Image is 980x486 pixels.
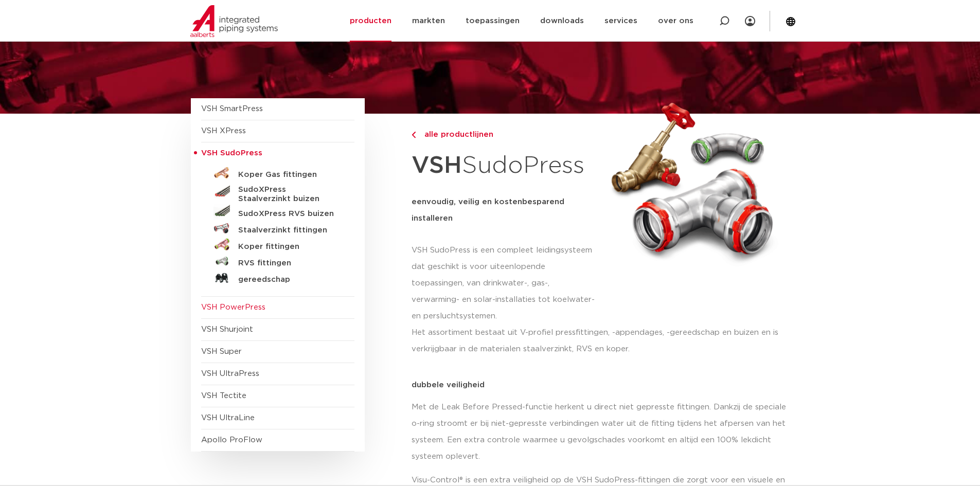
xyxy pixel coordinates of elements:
[201,127,246,135] a: VSH XPress
[201,220,354,237] a: Staalverzinkt fittingen
[238,275,340,284] h5: gereedschap
[201,204,354,220] a: SudoXPress RVS buizen
[201,370,259,377] a: VSH UltraPress
[201,436,262,444] a: Apollo ProFlow
[201,392,246,400] a: VSH Tectite
[201,269,354,286] a: gereedschap
[201,237,354,253] a: Koper fittingen
[238,209,340,219] h5: SudoXPress RVS buizen
[238,242,340,251] h5: Koper fittingen
[201,303,265,311] a: VSH PowerPress
[201,414,255,422] a: VSH UltraLine
[412,399,790,465] p: Met de Leak Before Pressed-functie herkent u direct niet gepresste fittingen. Dankzij de speciale...
[201,149,262,157] span: VSH SudoPress
[201,165,354,181] a: Koper Gas fittingen
[412,198,564,222] strong: eenvoudig, veilig en kostenbesparend installeren
[412,129,598,141] a: alle productlijnen
[238,226,340,235] h5: Staalverzinkt fittingen
[201,326,253,333] a: VSH Shurjoint
[201,181,354,204] a: SudoXPress Staalverzinkt buizen
[412,154,462,177] strong: VSH
[238,185,340,204] h5: SudoXPress Staalverzinkt buizen
[412,146,598,186] h1: SudoPress
[201,253,354,269] a: RVS fittingen
[201,348,242,355] a: VSH Super
[418,131,493,138] span: alle productlijnen
[412,381,790,389] p: dubbele veiligheid
[412,242,598,325] p: VSH SudoPress is een compleet leidingsysteem dat geschikt is voor uiteenlopende toepassingen, van...
[412,132,416,138] img: chevron-right.svg
[238,170,340,179] h5: Koper Gas fittingen
[238,259,340,268] h5: RVS fittingen
[412,325,790,357] p: Het assortiment bestaat uit V-profiel pressfittingen, -appendages, -gereedschap en buizen en is v...
[201,105,263,113] a: VSH SmartPress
